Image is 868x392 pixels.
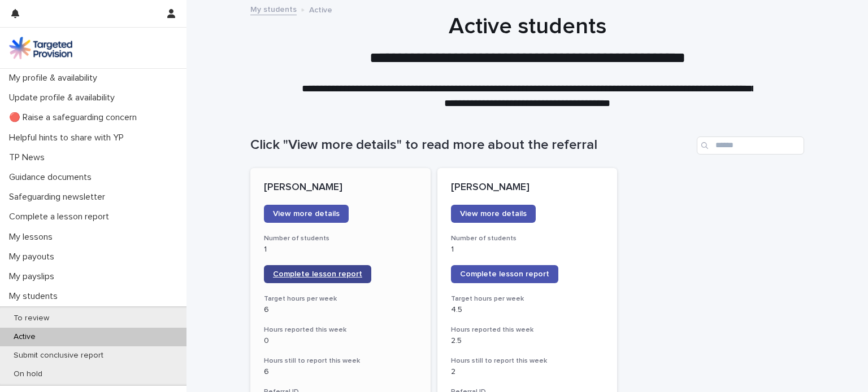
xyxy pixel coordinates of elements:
[250,2,297,15] a: My students
[5,271,63,282] p: My payslips
[5,133,133,143] p: Helpful hints to share with YP
[451,305,604,315] p: 4.5
[451,205,536,223] a: View more details
[264,182,417,194] p: [PERSON_NAME]
[273,270,362,278] span: Complete lesson report
[264,234,417,243] h3: Number of students
[264,336,417,346] p: 0
[264,305,417,315] p: 6
[5,152,54,163] p: TP News
[250,137,692,153] h1: Click "View more details" to read more about the referral
[5,314,58,323] p: To review
[460,210,527,218] span: View more details
[5,252,63,262] p: My payouts
[5,172,101,183] p: Guidance documents
[309,3,332,15] p: Active
[264,367,417,377] p: 6
[5,73,106,83] p: My profile & availability
[5,93,124,103] p: Update profile & availability
[451,182,604,194] p: [PERSON_NAME]
[451,325,604,334] h3: Hours reported this week
[264,205,349,223] a: View more details
[250,13,804,40] h1: Active students
[264,325,417,334] h3: Hours reported this week
[451,265,558,283] a: Complete lesson report
[5,192,114,202] p: Safeguarding newsletter
[9,37,72,59] img: M5nRWzHhSzIhMunXDL62
[451,234,604,243] h3: Number of students
[451,336,604,346] p: 2.5
[451,245,604,254] p: 1
[451,356,604,365] h3: Hours still to report this week
[5,369,51,379] p: On hold
[264,265,371,283] a: Complete lesson report
[5,291,67,302] p: My students
[273,210,340,218] span: View more details
[5,332,45,342] p: Active
[5,112,146,123] p: 🔴 Raise a safeguarding concern
[264,356,417,365] h3: Hours still to report this week
[460,270,549,278] span: Complete lesson report
[5,351,112,360] p: Submit conclusive report
[264,245,417,254] p: 1
[451,367,604,377] p: 2
[5,232,62,243] p: My lessons
[5,212,118,222] p: Complete a lesson report
[451,294,604,303] h3: Target hours per week
[264,294,417,303] h3: Target hours per week
[697,136,804,155] input: Search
